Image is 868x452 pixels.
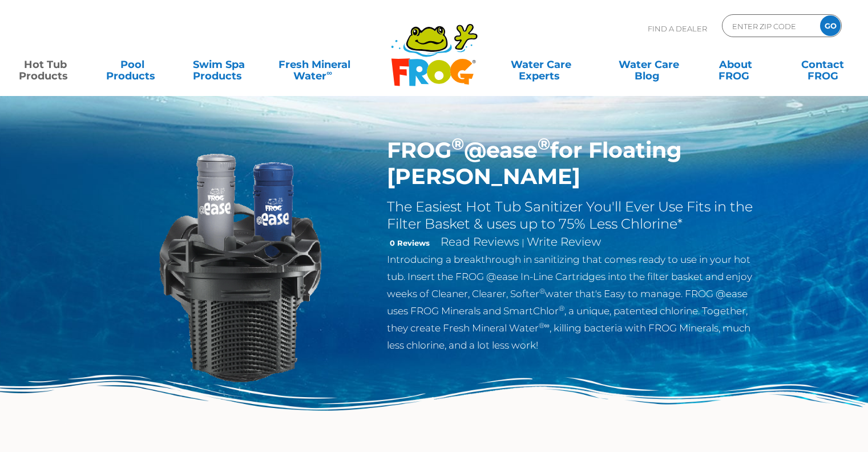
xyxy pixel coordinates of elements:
sup: ® [539,287,545,295]
a: Water CareExperts [486,53,596,76]
sup: ∞ [544,321,550,330]
a: Fresh MineralWater∞ [272,53,357,76]
a: Swim SpaProducts [185,53,253,76]
a: PoolProducts [98,53,165,76]
sup: ® [451,134,464,154]
span: | [522,237,524,248]
a: Water CareBlog [615,53,683,76]
input: Zip Code Form [731,18,808,34]
sup: ® [538,134,550,154]
sup: ® [559,304,564,313]
sup: ® [539,321,544,330]
input: GO [820,15,841,36]
h2: The Easiest Hot Tub Sanitizer You'll Ever Use Fits in the Filter Basket & uses up to 75% Less Chl... [387,198,760,233]
img: InLineWeir_Front_High_inserting-v2.png [109,137,370,399]
h1: FROG @ease for Floating [PERSON_NAME] [387,137,760,190]
a: Read Reviews [441,235,519,249]
a: AboutFROG [702,53,769,76]
a: Hot TubProducts [11,53,79,76]
a: ContactFROG [789,53,857,76]
sup: ∞ [326,68,332,77]
p: Introducing a breakthrough in sanitizing that comes ready to use in your hot tub. Insert the FROG... [387,251,760,354]
strong: 0 Reviews [390,238,430,247]
a: Write Review [527,235,601,249]
p: Find A Dealer [648,14,707,43]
